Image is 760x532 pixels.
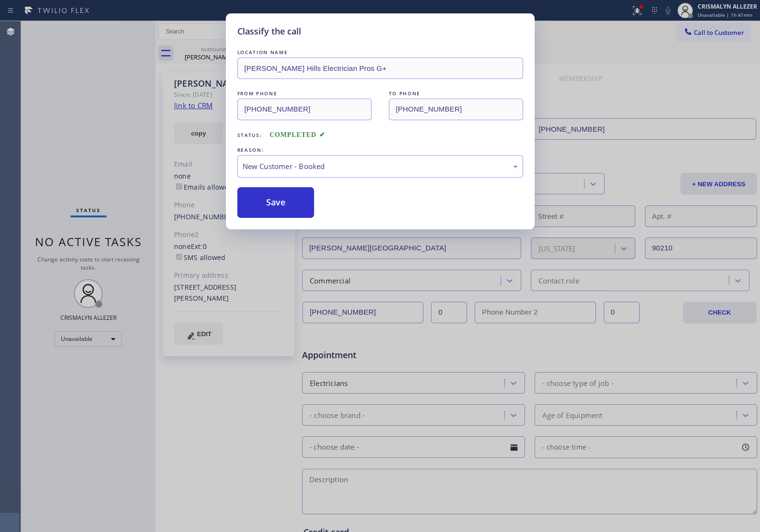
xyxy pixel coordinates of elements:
input: To phone [389,99,523,120]
div: New Customer - Booked [243,161,518,172]
div: LOCATION NAME [237,47,523,57]
div: FROM PHONE [237,89,372,99]
input: From phone [237,99,372,120]
h5: Classify the call [237,25,301,38]
span: Status: [237,132,262,138]
div: TO PHONE [389,89,523,99]
button: Save [237,187,315,218]
span: COMPLETED [269,131,325,138]
div: REASON: [237,145,523,155]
